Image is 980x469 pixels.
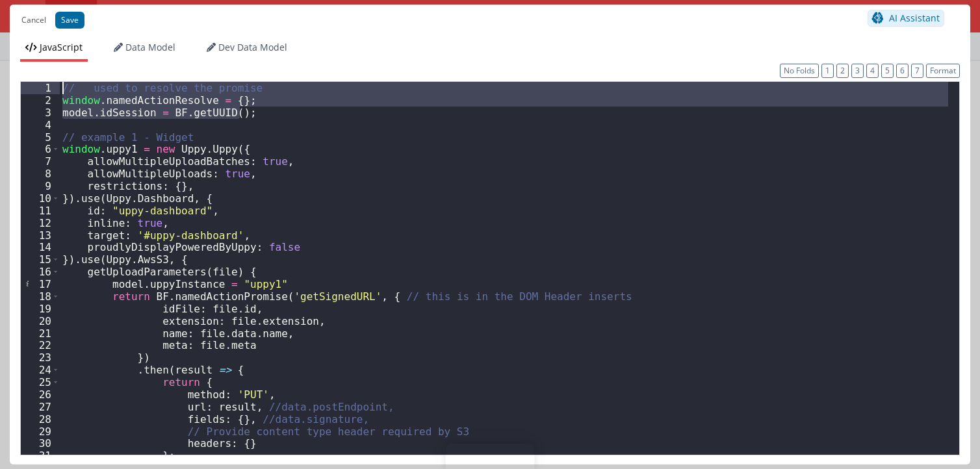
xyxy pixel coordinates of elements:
[21,364,60,376] div: 24
[851,64,864,78] button: 3
[55,12,84,29] button: Save
[911,64,923,78] button: 7
[21,168,60,180] div: 8
[21,315,60,327] div: 20
[836,64,849,78] button: 2
[821,64,834,78] button: 1
[21,82,60,94] div: 1
[21,119,60,131] div: 4
[21,155,60,168] div: 7
[868,10,944,27] button: AI Assistant
[21,205,60,217] div: 11
[21,351,60,364] div: 23
[21,425,60,438] div: 29
[21,388,60,401] div: 26
[21,253,60,266] div: 15
[21,107,60,119] div: 3
[21,290,60,303] div: 18
[21,376,60,388] div: 25
[21,266,60,278] div: 16
[21,180,60,192] div: 9
[21,413,60,425] div: 28
[21,327,60,340] div: 21
[21,229,60,242] div: 13
[21,131,60,144] div: 5
[21,94,60,107] div: 2
[218,41,287,53] span: Dev Data Model
[21,278,60,290] div: 17
[21,217,60,229] div: 12
[21,450,60,462] div: 31
[889,12,940,24] span: AI Assistant
[21,143,60,155] div: 6
[21,192,60,205] div: 10
[21,401,60,413] div: 27
[780,64,819,78] button: No Folds
[881,64,894,78] button: 5
[21,437,60,450] div: 30
[866,64,879,78] button: 4
[926,64,960,78] button: Format
[15,11,53,29] button: Cancel
[125,41,175,53] span: Data Model
[40,41,83,53] span: JavaScript
[21,241,60,253] div: 14
[21,339,60,351] div: 22
[21,303,60,315] div: 19
[896,64,909,78] button: 6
